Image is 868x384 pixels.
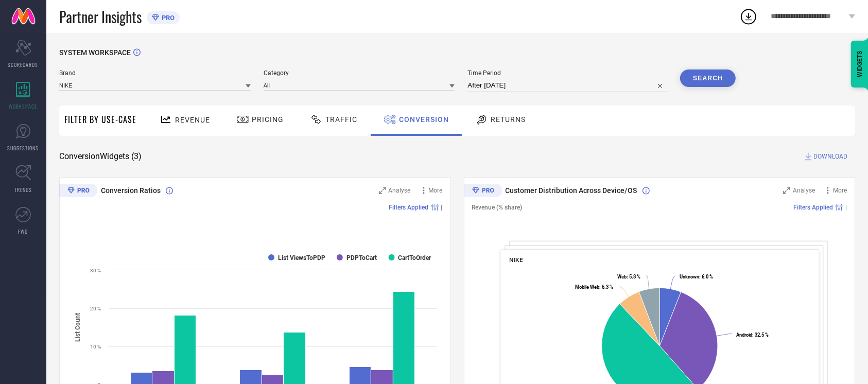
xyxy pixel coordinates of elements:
[74,313,81,342] tspan: List Count
[680,274,713,280] text: : 6.0 %
[90,268,101,273] text: 30 %
[467,79,667,92] input: Select time period
[90,344,101,350] text: 10 %
[9,102,38,110] span: WORKSPACE
[59,184,97,199] div: Premium
[617,274,640,280] text: : 5.8 %
[159,14,175,22] span: PRO
[491,115,526,124] span: Returns
[467,69,667,77] span: Time Period
[399,115,449,124] span: Conversion
[429,187,443,194] span: More
[833,187,847,194] span: More
[575,284,613,290] text: : 6.3 %
[59,48,131,57] span: SYSTEM WORKSPACE
[509,256,523,264] span: NIKE
[793,204,833,211] span: Filters Applied
[793,187,815,194] span: Analyse
[64,113,136,126] span: Filter By Use-Case
[464,184,502,199] div: Premium
[441,204,443,211] span: |
[813,151,847,162] span: DOWNLOAD
[680,274,699,280] tspan: Unknown
[59,69,251,77] span: Brand
[90,306,101,311] text: 20 %
[264,69,455,77] span: Category
[379,187,386,194] svg: Zoom
[346,254,377,261] text: PDPToCart
[736,332,769,338] text: : 32.5 %
[59,6,142,27] span: Partner Insights
[252,115,284,124] span: Pricing
[389,187,411,194] span: Analyse
[175,116,210,124] span: Revenue
[739,7,758,26] div: Open download list
[19,228,28,235] span: FWD
[736,332,752,338] tspan: Android
[506,186,637,195] span: Customer Distribution Across Device/OS
[472,204,523,211] span: Revenue (% share)
[389,204,429,211] span: Filters Applied
[617,274,627,280] tspan: Web
[59,151,142,162] span: Conversion Widgets ( 3 )
[101,186,161,195] span: Conversion Ratios
[575,284,599,290] tspan: Mobile Web
[14,186,32,194] span: TRENDS
[398,254,432,261] text: CartToOrder
[325,115,357,124] span: Traffic
[845,204,847,211] span: |
[680,69,736,87] button: Search
[8,144,39,152] span: SUGGESTIONS
[8,61,39,68] span: SCORECARDS
[783,187,790,194] svg: Zoom
[278,254,325,261] text: List ViewsToPDP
